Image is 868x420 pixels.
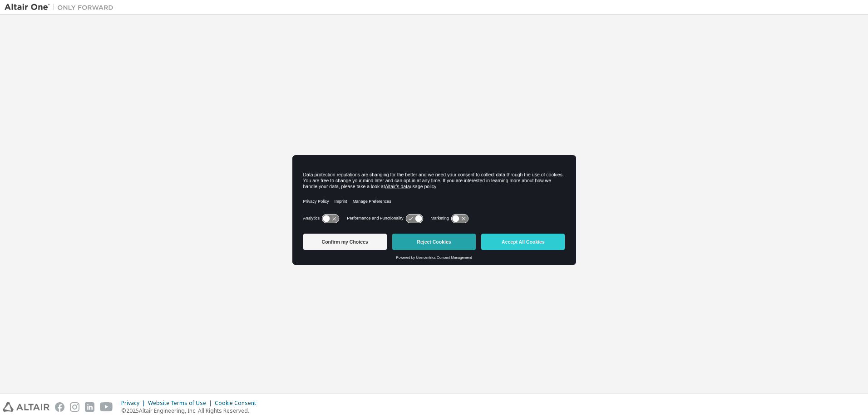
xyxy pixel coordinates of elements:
[85,402,94,412] img: linkedin.svg
[5,3,118,12] img: Altair One
[148,400,215,407] div: Website Terms of Use
[215,400,261,407] div: Cookie Consent
[55,402,64,412] img: facebook.svg
[70,402,79,412] img: instagram.svg
[121,407,261,415] p: © 2025 Altair Engineering, Inc. All Rights Reserved.
[121,400,148,407] div: Privacy
[100,402,113,412] img: youtube.svg
[3,402,49,412] img: altair_logo.svg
